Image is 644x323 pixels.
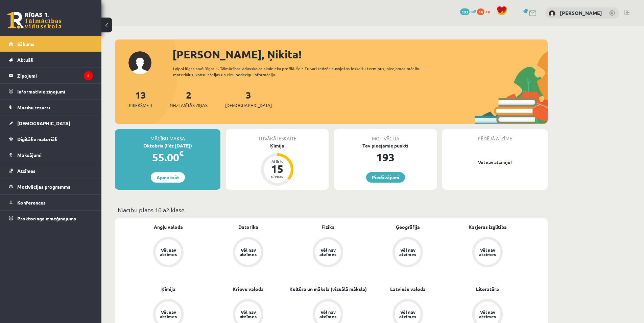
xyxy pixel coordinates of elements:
[151,172,185,183] a: Apmaksāt
[173,65,433,78] div: Laipni lūgts savā Rīgas 1. Tālmācības vidusskolas skolnieka profilā. Šeit Tu vari redzēt tuvojošo...
[225,102,272,109] span: [DEMOGRAPHIC_DATA]
[469,223,507,231] a: Karjeras izglītība
[17,215,76,221] span: Proktoringa izmēģinājums
[161,286,175,293] a: Ķīmija
[159,310,178,319] div: Vēl nav atzīmes
[17,68,93,83] legend: Ziņojumi
[17,199,46,206] span: Konferences
[477,8,493,14] a: 14 xp
[17,120,70,126] span: [DEMOGRAPHIC_DATA]
[154,223,183,231] a: Angļu valoda
[170,89,208,109] a: 2Neizlasītās ziņas
[321,223,335,231] a: Fizika
[334,129,437,142] div: Motivācija
[9,147,93,163] a: Maksājumi
[549,10,555,17] img: Ņikita Ņemiro
[9,179,93,194] a: Motivācijas programma
[9,36,93,52] a: Sākums
[485,8,490,14] span: xp
[7,12,62,29] a: Rīgas 1. Tālmācības vidusskola
[560,9,602,16] a: [PERSON_NAME]
[233,286,264,293] a: Krievu valoda
[170,102,208,109] span: Neizlasītās ziņas
[318,310,337,319] div: Vēl nav atzīmes
[208,237,288,269] a: Vēl nav atzīmes
[460,8,476,14] a: 193 mP
[115,129,220,142] div: Mācību maksa
[9,195,93,210] a: Konferences
[17,57,33,63] span: Aktuāli
[368,237,448,269] a: Vēl nav atzīmes
[225,89,272,109] a: 3[DEMOGRAPHIC_DATA]
[159,248,178,257] div: Vēl nav atzīmes
[366,172,405,183] a: Piedāvājumi
[288,237,368,269] a: Vēl nav atzīmes
[9,163,93,179] a: Atzīmes
[446,159,544,166] p: Vēl nav atzīmju!
[442,129,548,142] div: Pēdējā atzīme
[172,46,548,62] div: [PERSON_NAME], Ņikita!
[129,89,152,109] a: 13Priekšmeti
[471,8,476,14] span: mP
[396,223,420,231] a: Ģeogrāfija
[478,248,497,257] div: Vēl nav atzīmes
[115,142,220,149] div: Oktobris (līdz [DATE])
[267,163,287,174] div: 15
[17,136,57,142] span: Digitālie materiāli
[334,142,437,149] div: Tev pieejamie punkti
[118,205,545,214] p: Mācību plāns 10.a2 klase
[84,71,93,80] i: 2
[390,286,426,293] a: Latviešu valoda
[398,310,417,319] div: Vēl nav atzīmes
[478,310,497,319] div: Vēl nav atzīmes
[9,211,93,226] a: Proktoringa izmēģinājums
[129,102,152,109] span: Priekšmeti
[17,147,93,163] legend: Maksājumi
[289,286,367,293] a: Kultūra un māksla (vizuālā māksla)
[334,149,437,165] div: 193
[115,149,220,165] div: 55.00
[9,84,93,99] a: Informatīvie ziņojumi
[9,131,93,147] a: Digitālie materiāli
[128,237,208,269] a: Vēl nav atzīmes
[267,159,287,163] div: Atlicis
[318,248,337,257] div: Vēl nav atzīmes
[9,100,93,115] a: Mācību resursi
[448,237,527,269] a: Vēl nav atzīmes
[17,168,35,174] span: Atzīmes
[239,310,258,319] div: Vēl nav atzīmes
[460,8,470,15] span: 193
[17,104,50,110] span: Mācību resursi
[9,52,93,68] a: Aktuāli
[9,115,93,131] a: [DEMOGRAPHIC_DATA]
[238,223,258,231] a: Datorika
[17,41,34,47] span: Sākums
[9,68,93,83] a: Ziņojumi2
[267,174,287,178] div: dienas
[226,142,329,149] div: Ķīmija
[17,184,71,190] span: Motivācijas programma
[179,149,184,158] span: €
[477,8,484,15] span: 14
[226,142,329,187] a: Ķīmija Atlicis 15 dienas
[17,84,93,99] legend: Informatīvie ziņojumi
[239,248,258,257] div: Vēl nav atzīmes
[476,286,499,293] a: Literatūra
[398,248,417,257] div: Vēl nav atzīmes
[226,129,329,142] div: Tuvākā ieskaite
